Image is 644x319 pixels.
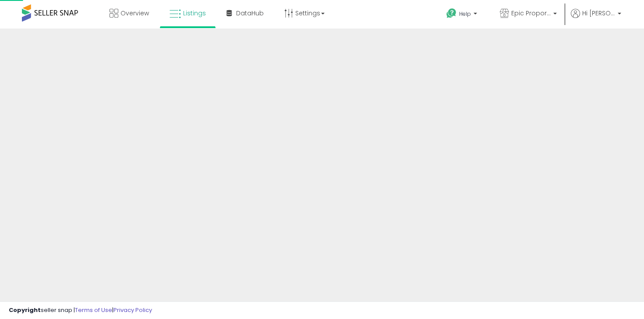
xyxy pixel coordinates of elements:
span: Hi [PERSON_NAME] [582,9,615,18]
a: Help [439,1,486,29]
i: Get Help [446,8,457,19]
a: Hi [PERSON_NAME] [571,9,621,29]
a: Terms of Use [75,306,112,314]
strong: Copyright [9,306,41,314]
span: Epic Proportions [511,9,551,18]
a: Privacy Policy [113,306,152,314]
span: Help [459,10,471,18]
div: seller snap | | [9,306,152,315]
span: Listings [183,9,206,18]
span: DataHub [236,9,264,18]
span: Overview [120,9,149,18]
